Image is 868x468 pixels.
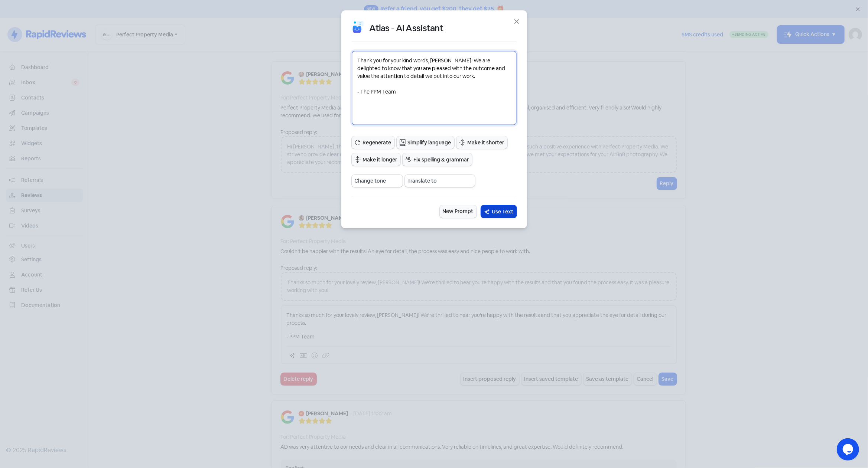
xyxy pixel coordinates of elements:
iframe: chat widget [837,438,861,461]
h4: Atlas - AI Assistant [370,24,443,33]
button: Simplify language [397,136,454,149]
span: Simplify language [408,139,451,147]
span: Use Text [492,208,514,216]
button: Make it longer [352,153,400,166]
span: Make it shorter [468,139,504,147]
span: Regenerate [363,139,391,147]
button: New Prompt [440,205,477,218]
span: Fix spelling & grammar [414,156,469,164]
button: Use Text [481,205,517,218]
button: Regenerate [352,136,394,149]
span: Make it longer [363,156,397,164]
button: Make it shorter [456,136,507,149]
button: Fix spelling & grammar [403,153,472,166]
